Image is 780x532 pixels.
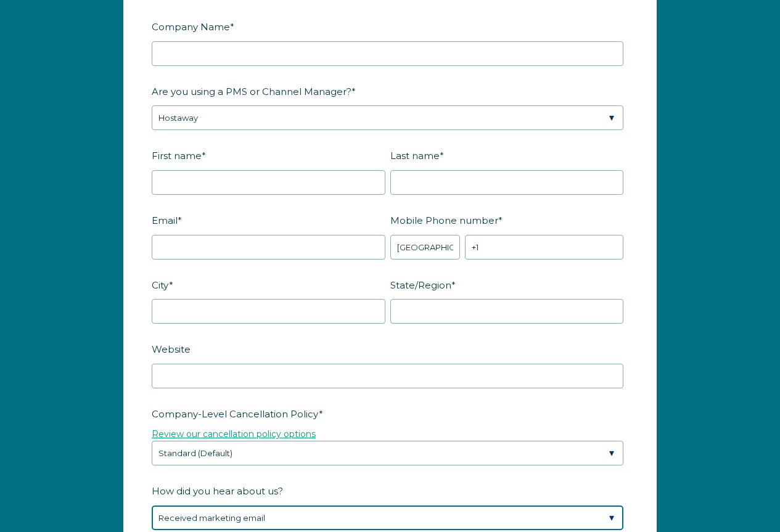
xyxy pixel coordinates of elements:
span: Email [152,211,178,230]
span: City [152,276,169,295]
span: Are you using a PMS or Channel Manager? [152,82,351,101]
span: Mobile Phone number [390,211,498,230]
span: Company Name [152,17,230,36]
span: State/Region [390,276,451,295]
span: Website [152,340,191,359]
span: How did you hear about us? [152,481,283,501]
span: Company-Level Cancellation Policy [152,404,319,424]
span: Last name [390,146,440,165]
a: Review our cancellation policy options [152,428,316,440]
span: First name [152,146,202,165]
